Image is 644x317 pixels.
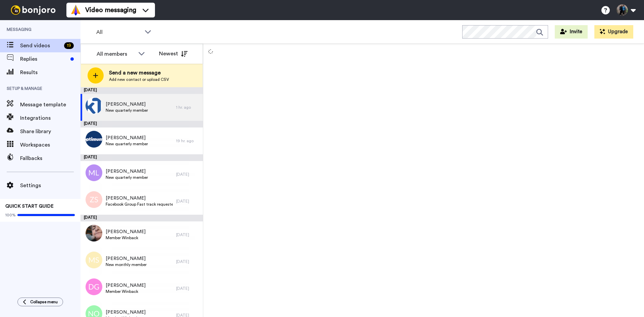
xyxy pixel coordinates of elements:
span: New quarterly member [106,108,148,113]
span: Share library [20,127,80,136]
span: Add new contact or upload CSV [109,77,169,82]
img: zs.png [86,191,102,208]
button: Invite [555,25,588,39]
span: Message template [20,101,80,109]
div: 1 hr. ago [176,105,200,110]
span: New quarterly member [106,175,148,180]
span: [PERSON_NAME] [106,135,148,141]
div: [DATE] [80,154,203,161]
div: All members [97,50,135,58]
span: [PERSON_NAME] [106,195,173,202]
img: 890b5158-bc75-4924-9959-710c245721a6.jpeg [86,225,102,242]
span: [PERSON_NAME] [106,282,146,289]
button: Newest [154,47,193,60]
span: [PERSON_NAME] [106,168,148,175]
span: Facebook Group Fast track requested [106,202,173,207]
span: Replies [20,55,68,63]
div: [DATE] [80,87,203,94]
img: 682959c9-3369-4f96-a419-808033a4247a.png [86,97,102,114]
img: dg.png [86,278,102,295]
span: Collapse menu [30,299,58,305]
span: Video messaging [85,5,136,15]
button: Upgrade [594,25,633,39]
span: All [96,28,141,36]
img: ml.png [86,164,102,181]
div: [DATE] [80,121,203,127]
span: QUICK START GUIDE [5,204,54,209]
div: [DATE] [176,172,200,177]
span: 100% [5,212,16,218]
img: bd909f77-2148-4da5-bb34-4c8e6130fe4c.png [86,131,102,148]
span: New quarterly member [106,141,148,147]
span: Member Winback [106,289,146,294]
button: Collapse menu [17,298,63,306]
span: New monthly member [106,262,147,267]
span: Settings [20,181,80,190]
div: 19 hr. ago [176,138,200,144]
img: vm-color.svg [70,5,81,15]
span: Member Winback [106,235,146,241]
span: Send a new message [109,69,169,77]
span: [PERSON_NAME] [106,255,147,262]
div: [DATE] [80,215,203,221]
div: [DATE] [176,286,200,291]
span: Workspaces [20,141,80,149]
span: [PERSON_NAME] [106,309,146,316]
span: Results [20,68,80,76]
img: ms.png [86,252,102,268]
img: bj-logo-header-white.svg [8,5,58,15]
div: [DATE] [176,232,200,237]
span: [PERSON_NAME] [106,228,146,235]
div: 19 [64,42,74,49]
span: [PERSON_NAME] [106,101,148,108]
span: Send videos [20,42,61,50]
div: [DATE] [176,199,200,204]
span: Fallbacks [20,154,80,162]
span: Integrations [20,114,80,122]
div: [DATE] [176,259,200,264]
